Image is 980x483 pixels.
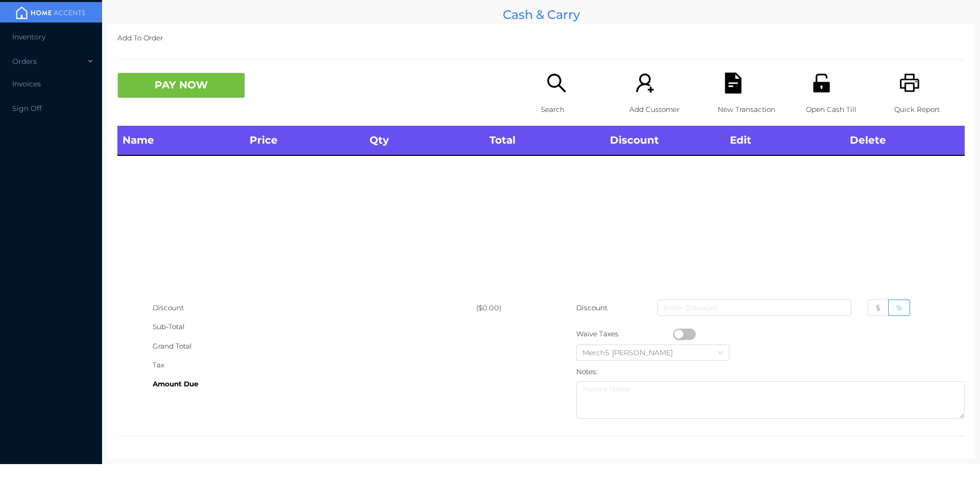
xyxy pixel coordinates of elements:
th: Name [117,126,244,155]
div: Merch5 Lawrence [582,345,683,360]
button: PAY NOW [117,73,245,98]
img: mainBanner [12,5,89,20]
div: ($0.00) [476,298,541,317]
i: icon: search [546,73,567,94]
div: Grand Total [153,337,476,356]
div: Tax [153,356,476,375]
p: Discount [576,298,608,317]
i: icon: user-add [634,73,655,94]
th: Total [484,126,604,155]
div: Waive Taxes [576,325,673,343]
p: Quick Report [894,100,965,119]
span: Invoices [12,79,41,88]
th: Qty [364,126,484,155]
th: Price [244,126,364,155]
p: New Transaction [718,100,788,119]
span: % [896,303,902,312]
th: Discount [605,126,725,155]
span: $ [876,303,880,312]
p: Open Cash Till [806,100,876,119]
span: Sign Off [12,104,42,113]
p: Add Customer [629,100,700,119]
input: Enter Discount [657,300,851,316]
div: Cash & Carry [107,5,975,24]
i: icon: printer [899,73,920,94]
div: Sub-Total [153,317,476,336]
p: Search [541,100,611,119]
div: Discount [153,298,476,317]
label: Notes: [576,367,598,376]
div: Amount Due [153,375,476,394]
i: icon: file-text [723,73,744,94]
span: Inventory [12,32,45,41]
i: icon: unlock [811,73,832,94]
p: Add To Order [117,29,965,48]
th: Delete [845,126,965,155]
i: icon: down [717,350,723,357]
th: Edit [725,126,845,155]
